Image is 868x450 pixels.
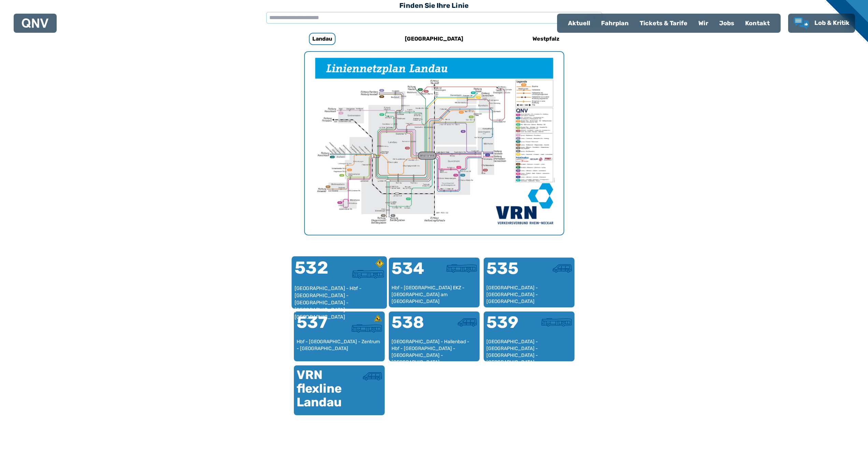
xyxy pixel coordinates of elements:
[305,52,564,235] li: 1 von 1
[486,285,572,305] div: [GEOGRAPHIC_DATA] - [GEOGRAPHIC_DATA] - [GEOGRAPHIC_DATA]
[596,14,634,32] a: Fahrplan
[392,314,434,339] div: 538
[402,33,466,44] h6: [GEOGRAPHIC_DATA]
[294,285,384,306] div: [GEOGRAPHIC_DATA] - Hbf - [GEOGRAPHIC_DATA] - [GEOGRAPHIC_DATA] - [GEOGRAPHIC_DATA] - [GEOGRAPHIC...
[309,33,336,45] h6: Landau
[392,285,477,305] div: Hbf - [GEOGRAPHIC_DATA] EKZ - [GEOGRAPHIC_DATA] am [GEOGRAPHIC_DATA]
[501,31,592,47] a: Westpfalz
[814,19,850,27] span: Lob & Kritik
[277,31,368,47] a: Landau
[305,52,564,235] img: Netzpläne Landau Seite 1 von 1
[297,314,339,339] div: 537
[563,14,596,32] a: Aktuell
[22,16,48,30] a: QNV Logo
[794,17,850,29] a: Lob & Kritik
[714,14,740,32] a: Jobs
[392,338,477,359] div: [GEOGRAPHIC_DATA] - Hallenbad - Hbf - [GEOGRAPHIC_DATA] - [GEOGRAPHIC_DATA] - [GEOGRAPHIC_DATA]
[740,14,775,32] a: Kontakt
[363,372,382,380] img: Kleinbus
[486,260,529,285] div: 535
[22,18,48,28] img: QNV Logo
[389,31,480,47] a: [GEOGRAPHIC_DATA]
[294,259,339,285] div: 532
[486,314,529,339] div: 539
[392,260,434,285] div: 534
[352,324,382,333] img: Stadtbus
[458,318,476,326] img: Kleinbus
[541,318,572,326] img: Stadtbus
[530,33,562,44] h6: Westpfalz
[553,264,571,273] img: Kleinbus
[352,270,384,278] img: Stadtbus
[634,14,693,32] a: Tickets & Tarife
[693,14,714,32] a: Wir
[297,368,339,409] div: VRN flexline Landau
[446,264,477,273] img: Stadtbus
[297,338,382,359] div: Hbf - [GEOGRAPHIC_DATA] - Zentrum - [GEOGRAPHIC_DATA]
[486,338,572,359] div: [GEOGRAPHIC_DATA] - [GEOGRAPHIC_DATA] - [GEOGRAPHIC_DATA] - [GEOGRAPHIC_DATA] - [GEOGRAPHIC_DATA]...
[305,52,564,235] div: My Favorite Images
